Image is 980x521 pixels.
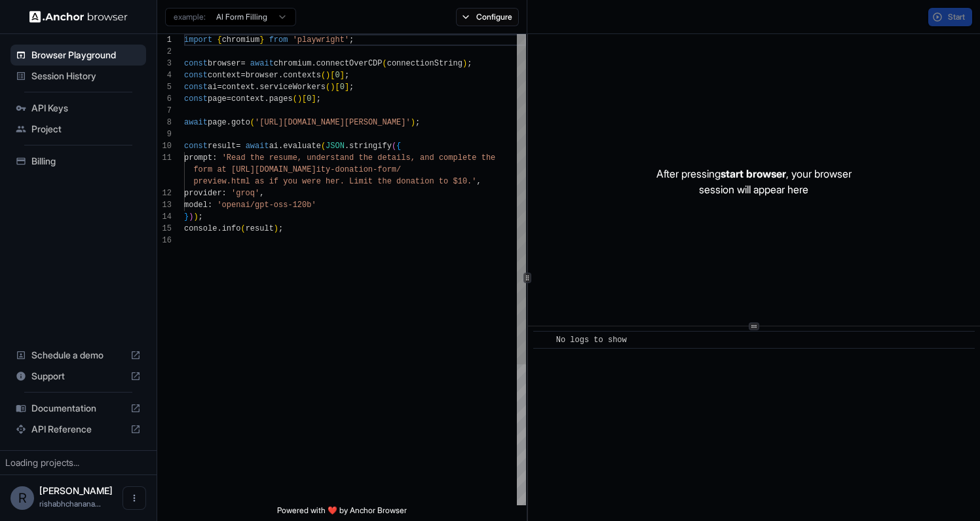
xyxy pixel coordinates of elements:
[540,334,546,347] span: ​
[278,142,283,151] span: .
[340,83,345,92] span: 0
[208,83,217,92] span: ai
[246,224,274,233] span: result
[222,35,260,45] span: chromium
[208,94,227,104] span: page
[31,370,125,383] span: Support
[231,189,259,198] span: 'groq'
[283,142,321,151] span: evaluate
[157,199,172,211] div: 13
[240,59,245,68] span: =
[231,94,264,104] span: context
[184,224,217,233] span: console
[278,224,283,233] span: ;
[345,142,349,151] span: .
[157,140,172,152] div: 10
[157,211,172,223] div: 14
[250,118,255,127] span: (
[311,94,316,104] span: ]
[396,142,401,151] span: {
[264,94,269,104] span: .
[157,93,172,105] div: 6
[217,224,221,233] span: .
[31,423,125,436] span: API Reference
[174,12,206,22] span: example:
[222,153,458,163] span: 'Read the resume, understand the details, and comp
[302,94,307,104] span: [
[278,71,283,80] span: .
[157,117,172,128] div: 8
[184,142,208,151] span: const
[250,59,274,68] span: await
[157,46,172,58] div: 2
[227,118,231,127] span: .
[411,118,415,127] span: )
[10,66,146,87] div: Session History
[212,153,217,163] span: :
[231,118,250,127] span: goto
[340,71,345,80] span: ]
[330,83,335,92] span: )
[208,59,240,68] span: browser
[476,177,481,186] span: ,
[297,94,302,104] span: )
[269,94,293,104] span: pages
[277,505,407,521] span: Powered with ❤️ by Anchor Browser
[184,71,208,80] span: const
[330,71,335,80] span: [
[157,187,172,199] div: 12
[326,142,345,151] span: JSON
[259,83,326,92] span: serviceWorkers
[274,59,312,68] span: chromium
[222,224,241,233] span: info
[31,402,125,415] span: Documentation
[293,35,349,45] span: 'playwright'
[383,59,387,68] span: (
[458,153,496,163] span: lete the
[259,189,264,198] span: ,
[259,35,264,45] span: }
[349,142,392,151] span: stringify
[157,58,172,69] div: 3
[255,118,411,127] span: '[URL][DOMAIN_NAME][PERSON_NAME]'
[222,189,227,198] span: :
[316,94,321,104] span: ;
[208,118,227,127] span: page
[184,189,222,198] span: provider
[184,83,208,92] span: const
[208,71,240,80] span: context
[293,94,297,104] span: (
[10,151,146,172] div: Billing
[198,212,203,222] span: ;
[157,223,172,235] div: 15
[157,81,172,93] div: 5
[392,142,396,151] span: (
[274,224,278,233] span: )
[10,486,34,510] div: R
[208,142,236,151] span: result
[10,398,146,419] div: Documentation
[189,212,193,222] span: )
[387,59,462,68] span: connectionString
[157,105,172,117] div: 7
[208,201,212,210] span: :
[335,71,339,80] span: 0
[10,345,146,366] div: Schedule a demo
[10,45,146,66] div: Browser Playground
[29,10,128,23] img: Anchor Logo
[193,212,198,222] span: )
[326,83,330,92] span: (
[31,155,141,168] span: Billing
[415,118,420,127] span: ;
[656,166,852,197] p: After pressing , your browser session will appear here
[193,165,316,174] span: form at [URL][DOMAIN_NAME]
[10,366,146,387] div: Support
[269,35,288,45] span: from
[255,83,259,92] span: .
[39,499,101,509] span: rishabhchanana82@gmail.com
[157,34,172,46] div: 1
[184,94,208,104] span: const
[307,94,311,104] span: 0
[31,123,141,136] span: Project
[5,456,151,469] div: Loading projects...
